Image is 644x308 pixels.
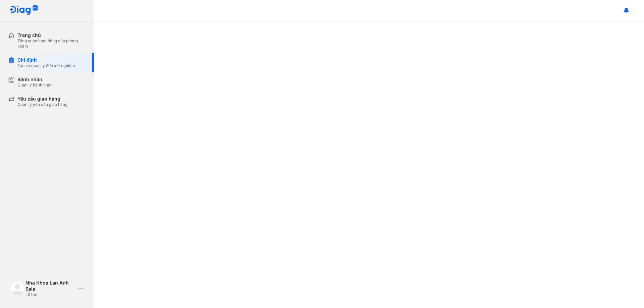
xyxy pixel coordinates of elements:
[25,280,75,292] div: Nha Khoa Lan Anh Sala
[17,102,67,107] div: Quản lý yêu cầu giao hàng
[17,57,75,63] div: Chỉ định
[17,38,86,49] div: Tổng quan hoạt động của phòng khám
[17,96,67,102] div: Yêu cầu giao hàng
[11,282,24,295] img: logo
[17,32,86,38] div: Trang chủ
[17,63,75,68] div: Tạo và quản lý đơn xét nghiệm
[9,5,38,16] img: logo
[17,76,53,82] div: Bệnh nhân
[17,82,53,88] div: Quản lý bệnh nhân
[25,292,75,297] div: Lễ tân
